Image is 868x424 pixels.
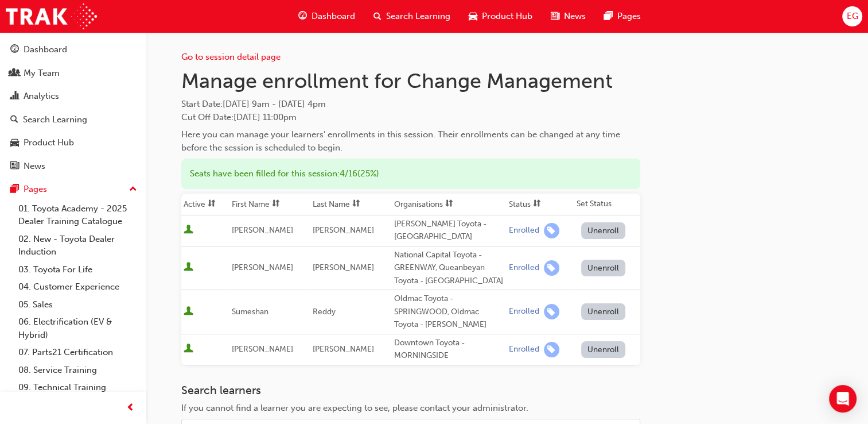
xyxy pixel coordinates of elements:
[181,159,640,189] div: Seats have been filled for this session : 4 / 16 ( 25% )
[181,68,640,94] h1: Manage enrollment for Change Management
[482,10,532,23] span: Product Hub
[10,138,19,148] span: car-icon
[310,194,392,215] th: Toggle SortBy
[24,136,74,149] div: Product Hub
[5,109,142,130] a: Search Learning
[5,179,142,200] button: Pages
[14,379,142,396] a: 09. Technical Training
[507,194,574,215] th: Toggle SortBy
[544,304,559,319] span: learningRecordVerb_ENROLL-icon
[14,278,142,296] a: 04. Customer Experience
[544,223,559,238] span: learningRecordVerb_ENROLL-icon
[24,90,59,103] div: Analytics
[544,260,559,276] span: learningRecordVerb_ENROLL-icon
[181,52,281,62] a: Go to session detail page
[394,218,504,244] div: [PERSON_NAME] Toyota - [GEOGRAPHIC_DATA]
[445,199,453,209] span: sorting-icon
[14,344,142,361] a: 07. Parts21 Certification
[394,249,504,288] div: National Capital Toyota - GREENWAY, Queanbeyan Toyota - [GEOGRAPHIC_DATA]
[14,313,142,344] a: 06. Electrification (EV & Hybrid)
[10,91,19,102] span: chart-icon
[373,9,382,24] span: search-icon
[386,10,450,23] span: Search Learning
[272,199,280,209] span: sorting-icon
[313,263,374,272] span: [PERSON_NAME]
[551,9,559,24] span: news-icon
[509,344,539,355] div: Enrolled
[232,225,293,235] span: [PERSON_NAME]
[564,10,586,23] span: News
[581,260,626,276] button: Unenroll
[581,303,626,320] button: Unenroll
[184,262,193,273] span: User is active
[460,5,542,28] a: car-iconProduct Hub
[5,132,142,153] a: Product Hub
[469,9,477,24] span: car-icon
[574,194,640,215] th: Set Status
[544,342,559,357] span: learningRecordVerb_ENROLL-icon
[313,307,336,317] span: Reddy
[10,115,18,125] span: search-icon
[184,306,193,318] span: User is active
[14,361,142,379] a: 08. Service Training
[129,182,137,197] span: up-icon
[364,5,460,28] a: search-iconSearch Learning
[5,39,142,60] a: Dashboard
[352,199,360,209] span: sorting-icon
[184,225,193,236] span: User is active
[223,99,326,109] span: [DATE] 9am - [DATE] 4pm
[181,112,297,122] span: Cut Off Date : [DATE] 11:00pm
[5,37,142,179] button: DashboardMy TeamAnalyticsSearch LearningProduct HubNews
[10,68,19,79] span: people-icon
[5,86,142,107] a: Analytics
[5,63,142,84] a: My Team
[181,98,640,111] span: Start Date :
[595,5,650,28] a: pages-iconPages
[14,261,142,279] a: 03. Toyota For Life
[581,222,626,239] button: Unenroll
[126,401,135,415] span: prev-icon
[232,263,293,272] span: [PERSON_NAME]
[829,385,857,413] div: Open Intercom Messenger
[24,67,60,80] div: My Team
[14,230,142,261] a: 02. New - Toyota Dealer Induction
[232,344,293,354] span: [PERSON_NAME]
[5,156,142,177] a: News
[184,344,193,355] span: User is active
[289,5,364,28] a: guage-iconDashboard
[842,6,862,26] button: EG
[181,128,640,154] div: Here you can manage your learners' enrollments in this session. Their enrollments can be changed ...
[392,194,507,215] th: Toggle SortBy
[10,45,19,55] span: guage-icon
[14,200,142,230] a: 01. Toyota Academy - 2025 Dealer Training Catalogue
[208,199,216,209] span: sorting-icon
[24,160,45,173] div: News
[24,183,47,196] div: Pages
[542,5,595,28] a: news-iconNews
[232,307,268,317] span: Sumeshan
[14,296,142,314] a: 05. Sales
[394,337,504,363] div: Downtown Toyota - MORNINGSIDE
[298,9,307,24] span: guage-icon
[229,194,311,215] th: Toggle SortBy
[10,161,19,172] span: news-icon
[846,10,858,23] span: EG
[181,194,229,215] th: Toggle SortBy
[394,292,504,332] div: Oldmac Toyota - SPRINGWOOD, Oldmac Toyota - [PERSON_NAME]
[581,341,626,358] button: Unenroll
[23,113,87,126] div: Search Learning
[181,384,640,397] h3: Search learners
[509,225,539,236] div: Enrolled
[181,403,528,413] span: If you cannot find a learner you are expecting to see, please contact your administrator.
[312,10,355,23] span: Dashboard
[604,9,613,24] span: pages-icon
[533,199,541,209] span: sorting-icon
[617,10,641,23] span: Pages
[509,306,539,317] div: Enrolled
[6,3,97,29] img: Trak
[10,184,19,195] span: pages-icon
[313,225,374,235] span: [PERSON_NAME]
[24,43,67,56] div: Dashboard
